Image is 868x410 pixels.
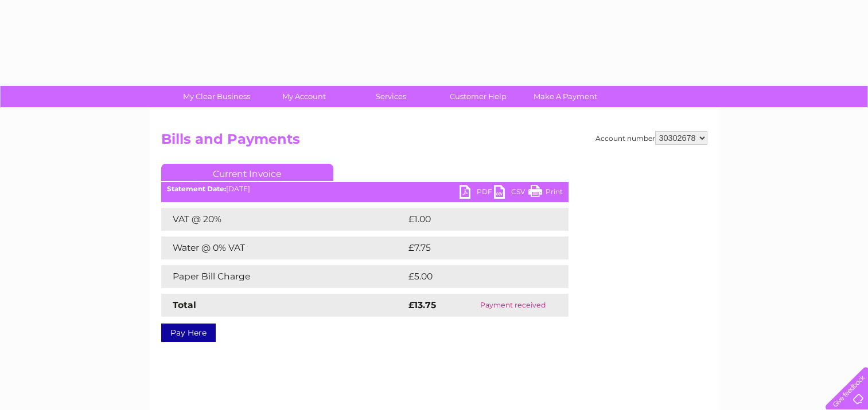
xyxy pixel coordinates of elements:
[406,265,542,288] td: £5.00
[256,86,351,107] a: My Account
[161,208,406,231] td: VAT @ 20%
[595,131,707,145] div: Account number
[460,185,494,202] a: PDF
[518,86,613,107] a: Make A Payment
[344,86,438,107] a: Services
[528,185,563,202] a: Print
[406,208,541,231] td: £1.00
[161,185,569,193] div: [DATE]
[406,236,541,259] td: £7.75
[457,294,569,317] td: Payment received
[161,324,216,342] a: Pay Here
[161,164,333,181] a: Current Invoice
[173,299,196,310] strong: Total
[169,86,264,107] a: My Clear Business
[494,185,528,202] a: CSV
[161,236,406,259] td: Water @ 0% VAT
[161,131,707,153] h2: Bills and Payments
[408,299,436,310] strong: £13.75
[431,86,526,107] a: Customer Help
[161,265,406,288] td: Paper Bill Charge
[167,184,226,193] b: Statement Date:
